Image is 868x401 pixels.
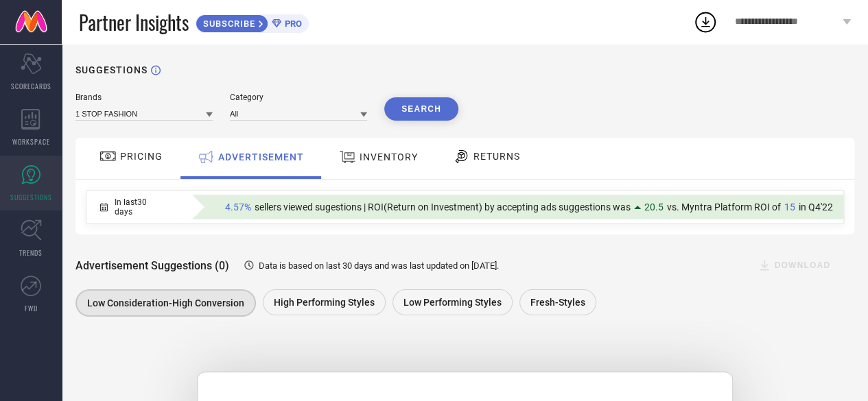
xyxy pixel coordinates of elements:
span: SUBSCRIBE [196,19,259,29]
h1: SUGGESTIONS [75,64,148,75]
span: Low Consideration-High Conversion [87,297,244,308]
span: PRICING [120,151,163,162]
span: INVENTORY [360,151,418,162]
span: ADVERTISEMENT [218,151,304,162]
span: FWD [25,303,38,313]
button: Search [384,97,458,121]
span: 20.5 [644,202,664,212]
span: 4.57% [225,202,251,212]
span: RETURNS [473,151,520,162]
span: Fresh-Styles [530,297,585,308]
div: Category [230,93,367,102]
span: WORKSPACE [12,136,50,147]
span: High Performing Styles [274,297,375,308]
span: in Q4'22 [799,202,833,212]
span: Data is based on last 30 days and was last updated on [DATE] . [259,260,499,271]
span: Low Performing Styles [403,297,502,308]
span: SCORECARDS [11,81,51,91]
div: Brands [75,93,213,102]
span: sellers viewed sugestions | ROI(Return on Investment) by accepting ads suggestions was [255,202,631,212]
span: TRENDS [19,247,43,258]
div: Percentage of sellers who have viewed suggestions for the current Insight Type [218,198,840,216]
div: Open download list [693,10,718,34]
span: PRO [281,19,302,29]
span: SUGGESTIONS [10,192,52,202]
span: Advertisement Suggestions (0) [75,259,229,272]
span: Partner Insights [79,8,189,36]
a: SUBSCRIBEPRO [196,11,309,33]
span: In last 30 days [115,197,163,217]
span: vs. Myntra Platform ROI of [667,202,781,212]
span: 15 [784,202,795,212]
